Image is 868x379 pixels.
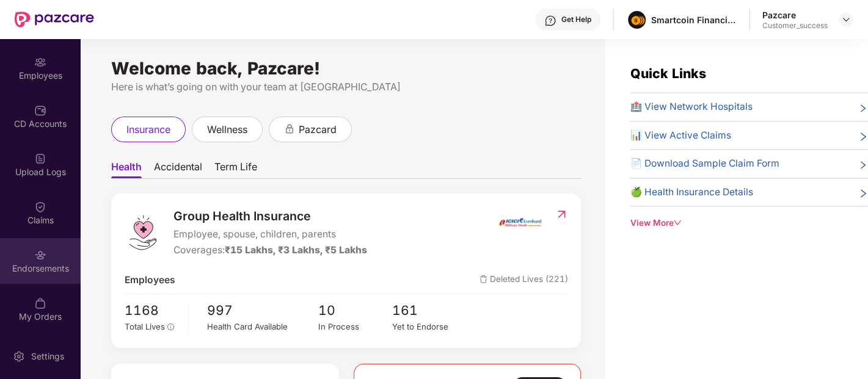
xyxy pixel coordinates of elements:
div: Here is what’s going on with your team at [GEOGRAPHIC_DATA] [111,79,581,95]
span: Term Life [214,161,257,178]
img: svg+xml;base64,PHN2ZyBpZD0iU2V0dGluZy0yMHgyMCIgeG1sbnM9Imh0dHA6Ly93d3cudzMub3JnLzIwMDAvc3ZnIiB3aW... [13,350,25,363]
img: insurerIcon [497,207,543,237]
span: Group Health Insurance [173,207,367,226]
img: RedirectIcon [555,208,568,220]
span: 1168 [125,300,180,320]
img: image%20(1).png [628,11,646,29]
span: Deleted Lives (221) [480,273,568,288]
span: Accidental [154,161,202,178]
span: wellness [207,122,247,137]
div: Health Card Available [207,320,318,333]
div: Settings [27,350,68,363]
span: Total Lives [125,322,165,331]
div: Coverages: [173,243,367,258]
span: right [858,131,868,143]
div: Pazcare [762,9,828,21]
span: pazcard [299,122,337,137]
span: 161 [392,300,466,320]
span: Employee, spouse, children, parents [173,227,367,242]
span: Health [111,161,142,178]
div: Smartcoin Financials Private Limited [651,14,737,26]
img: svg+xml;base64,PHN2ZyBpZD0iRHJvcGRvd24tMzJ4MzIiIHhtbG5zPSJodHRwOi8vd3d3LnczLm9yZy8yMDAwL3N2ZyIgd2... [841,15,851,24]
img: svg+xml;base64,PHN2ZyBpZD0iRW5kb3JzZW1lbnRzIiB4bWxucz0iaHR0cDovL3d3dy53My5vcmcvMjAwMC9zdmciIHdpZH... [34,249,46,261]
img: svg+xml;base64,PHN2ZyBpZD0iVXBsb2FkX0xvZ3MiIGRhdGEtbmFtZT0iVXBsb2FkIExvZ3MiIHhtbG5zPSJodHRwOi8vd3... [34,153,46,165]
span: down [673,218,682,227]
span: 🏥 View Network Hospitals [630,99,752,115]
img: New Pazcare Logo [15,12,94,27]
span: ₹15 Lakhs, ₹3 Lakhs, ₹5 Lakhs [225,244,367,256]
span: 📄 Download Sample Claim Form [630,156,779,171]
img: svg+xml;base64,PHN2ZyBpZD0iQ2xhaW0iIHhtbG5zPSJodHRwOi8vd3d3LnczLm9yZy8yMDAwL3N2ZyIgd2lkdGg9IjIwIi... [34,201,46,213]
img: svg+xml;base64,PHN2ZyBpZD0iRW1wbG95ZWVzIiB4bWxucz0iaHR0cDovL3d3dy53My5vcmcvMjAwMC9zdmciIHdpZHRoPS... [34,56,46,68]
span: right [858,159,868,171]
img: svg+xml;base64,PHN2ZyBpZD0iTXlfT3JkZXJzIiBkYXRhLW5hbWU9Ik15IE9yZGVycyIgeG1sbnM9Imh0dHA6Ly93d3cudz... [34,297,46,309]
img: logo [125,214,161,251]
span: right [858,187,868,200]
div: Yet to Endorse [392,320,466,333]
span: 🍏 Health Insurance Details [630,185,753,200]
span: 997 [207,300,318,320]
span: 📊 View Active Claims [630,128,731,143]
span: 10 [318,300,392,320]
span: info-circle [167,323,175,331]
div: animation [284,123,295,134]
span: Quick Links [630,65,706,81]
span: insurance [126,122,170,137]
img: deleteIcon [480,275,487,283]
div: Customer_success [762,21,828,31]
div: Get Help [561,15,591,24]
div: View More [630,217,868,229]
div: In Process [318,320,392,333]
img: svg+xml;base64,PHN2ZyBpZD0iQ0RfQWNjb3VudHMiIGRhdGEtbmFtZT0iQ0QgQWNjb3VudHMiIHhtbG5zPSJodHRwOi8vd3... [34,104,46,117]
span: Employees [125,273,175,288]
div: Welcome back, Pazcare! [111,63,581,73]
span: right [858,102,868,115]
img: svg+xml;base64,PHN2ZyBpZD0iSGVscC0zMngzMiIgeG1sbnM9Imh0dHA6Ly93d3cudzMub3JnLzIwMDAvc3ZnIiB3aWR0aD... [544,15,556,27]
